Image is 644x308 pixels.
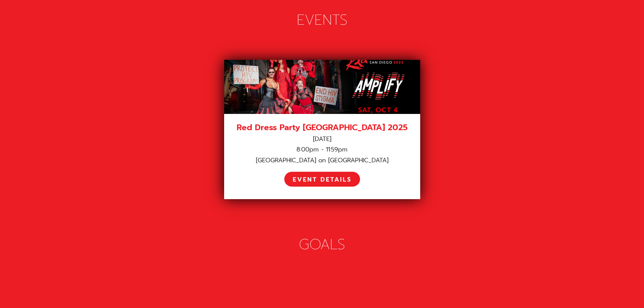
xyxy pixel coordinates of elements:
div: [DATE] [233,135,412,143]
div: EVENTS [113,11,532,29]
div: EVENT DETAILS [293,176,352,184]
div: GOALS [113,235,532,254]
div: [GEOGRAPHIC_DATA] on [GEOGRAPHIC_DATA] [233,157,412,164]
a: Red Dress Party [GEOGRAPHIC_DATA] 2025[DATE]8:00pm - 11:59pm[GEOGRAPHIC_DATA] on [GEOGRAPHIC_DATA... [224,60,420,199]
div: 8:00pm - 11:59pm [233,146,412,153]
div: Red Dress Party [GEOGRAPHIC_DATA] 2025 [233,122,412,133]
